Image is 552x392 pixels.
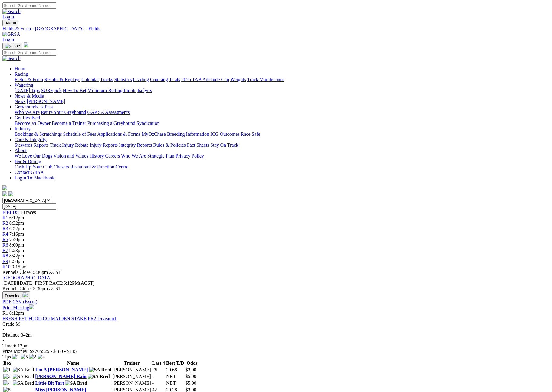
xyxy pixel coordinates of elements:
a: Fact Sheets [187,142,209,148]
a: I'm A [PERSON_NAME] [35,367,88,372]
div: Download [2,299,550,304]
a: Home [15,66,26,71]
a: Chasers Restaurant & Function Centre [54,164,128,169]
span: Tips [2,354,11,359]
span: [DATE] [2,281,34,286]
img: Close [5,44,20,48]
a: R4 [2,231,8,237]
th: Best T/D [166,360,185,366]
img: SA Bred [65,380,87,386]
a: R9 [2,259,8,264]
input: Select date [2,203,56,210]
input: Search [2,2,56,9]
div: Get Involved [15,121,550,126]
img: 2 [3,374,11,379]
td: [PERSON_NAME] [112,374,151,380]
a: Stay On Track [210,142,238,148]
a: Fields & Form - [GEOGRAPHIC_DATA] - Fields [2,26,550,32]
span: 8:00pm [9,242,24,247]
a: About [15,148,27,153]
td: [PERSON_NAME] [112,380,151,386]
a: R10 [2,264,11,269]
a: We Love Our Dogs [15,153,52,158]
a: R6 [2,242,8,247]
a: Greyhounds as Pets [15,104,53,109]
span: R1 [2,311,8,316]
a: Syndication [136,121,159,126]
a: Print Meeting [2,305,34,310]
span: • [2,327,4,332]
img: twitter.svg [8,191,13,196]
a: History [89,153,104,158]
span: • [2,338,4,343]
img: Search [2,56,21,61]
a: R5 [2,237,8,242]
td: - [152,380,165,386]
img: SA Bred [13,380,34,386]
a: Track Injury Rebate [50,142,88,148]
a: Minimum Betting Limits [87,88,136,93]
a: Fields & Form [15,77,43,82]
a: Login To Blackbook [15,175,54,180]
span: 6:12pm [9,215,24,220]
a: Little Bit Tart [35,380,64,386]
span: 8:58pm [9,259,24,264]
span: Time: [2,343,14,348]
div: Care & Integrity [15,142,550,148]
a: FRESH PET FOOD CO MAIDEN STAKE PR2 Division1 [2,316,117,321]
a: Stewards Reports [15,142,48,148]
a: R7 [2,248,8,253]
a: Retire Your Greyhound [41,110,86,115]
td: F5 [152,367,165,373]
a: Purchasing a Greyhound [87,121,135,126]
a: [GEOGRAPHIC_DATA] [2,275,52,280]
span: Kennels Close: 5:30pm ACST [2,270,61,275]
span: $5.00 [186,374,196,379]
a: Grading [133,77,149,82]
span: Box [3,360,11,366]
a: Track Maintenance [247,77,284,82]
a: Weights [230,77,246,82]
div: 6:12pm [2,343,550,349]
a: Racing [15,71,28,77]
a: R1 [2,215,8,220]
a: R8 [2,253,8,258]
img: logo-grsa-white.png [2,185,7,190]
td: 20.68 [166,367,185,373]
a: Strategic Plan [147,153,174,158]
div: Wagering [15,88,550,93]
span: 7:40pm [9,237,24,242]
div: Greyhounds as Pets [15,110,550,115]
a: Bookings & Scratchings [15,131,62,137]
div: 342m [2,332,550,338]
span: Grade: [2,321,16,327]
a: [PERSON_NAME] [27,99,65,104]
span: 6:12PM(ACST) [35,281,95,286]
img: SA Bred [13,367,34,373]
th: Trainer [112,360,151,366]
td: [PERSON_NAME] [112,367,151,373]
div: News & Media [15,99,550,104]
th: Last 4 [152,360,165,366]
img: SA Bred [88,374,110,379]
div: About [15,153,550,159]
a: R3 [2,226,8,231]
a: Login [2,37,14,42]
a: [PERSON_NAME] Rain [35,374,86,379]
span: Distance: [2,332,21,337]
a: MyOzChase [142,131,166,137]
a: Login [2,14,14,19]
a: 2025 TAB Adelaide Cup [181,77,229,82]
span: Menu [6,21,16,25]
a: Care & Integrity [15,137,47,142]
img: logo-grsa-white.png [24,42,28,47]
div: Kennels Close: 5:30pm ACST [2,286,550,291]
td: - [152,374,165,380]
a: Become a Trainer [52,121,86,126]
